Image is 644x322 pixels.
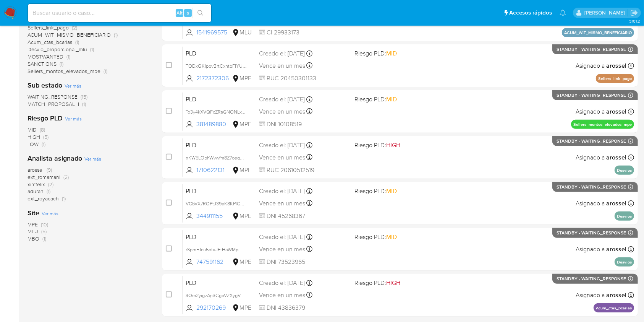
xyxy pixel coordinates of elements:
span: 3.161.2 [629,18,640,24]
input: Buscar usuario o caso... [28,8,211,18]
button: search-icon [193,8,208,18]
span: Accesos rápidos [509,9,552,17]
span: s [187,9,189,16]
a: Notificaciones [560,10,566,16]
p: agustin.duran@mercadolibre.com [584,9,628,16]
a: Salir [630,9,638,17]
span: Alt [176,9,183,16]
